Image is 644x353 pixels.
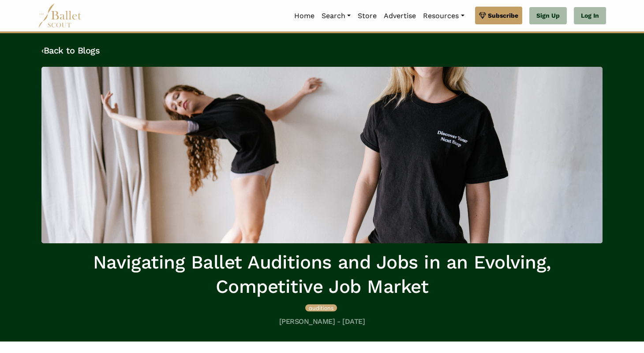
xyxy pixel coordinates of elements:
a: Store [354,7,380,25]
a: Log In [574,7,606,25]
img: gem.svg [479,11,486,20]
h1: Navigating Ballet Auditions and Jobs in an Evolving, Competitive Job Market [41,250,603,299]
a: ‹Back to Blogs [41,45,100,56]
span: Subscribe [488,11,518,20]
a: Search [318,7,354,25]
a: auditions [305,303,337,312]
a: Advertise [380,7,419,25]
h5: [PERSON_NAME] - [DATE] [41,317,603,326]
a: Home [291,7,318,25]
code: ‹ [41,45,44,56]
a: Resources [419,7,468,25]
span: auditions [309,304,333,311]
img: header_image.img [41,67,603,243]
a: Subscribe [475,7,522,24]
a: Sign Up [529,7,567,25]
